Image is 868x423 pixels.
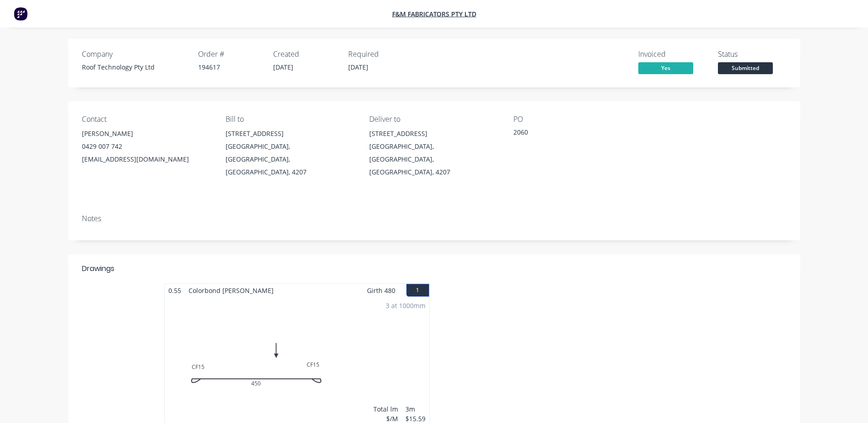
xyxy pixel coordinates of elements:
div: 194617 [198,62,262,72]
div: Company [82,50,187,59]
div: Notes [82,214,787,223]
div: Created [273,50,337,59]
img: Factory [14,7,27,21]
div: [EMAIL_ADDRESS][DOMAIN_NAME] [82,153,211,166]
div: Contact [82,115,211,124]
div: 3 at 1000mm [386,301,426,310]
span: Colorbond [PERSON_NAME] [185,284,277,297]
div: [STREET_ADDRESS] [369,127,498,140]
div: Bill to [226,115,355,124]
span: 0.55 [165,284,185,297]
div: [STREET_ADDRESS][GEOGRAPHIC_DATA], [GEOGRAPHIC_DATA], [GEOGRAPHIC_DATA], 4207 [226,127,355,179]
div: [STREET_ADDRESS][GEOGRAPHIC_DATA], [GEOGRAPHIC_DATA], [GEOGRAPHIC_DATA], 4207 [369,127,498,179]
div: 2060 [513,127,628,140]
div: [GEOGRAPHIC_DATA], [GEOGRAPHIC_DATA], [GEOGRAPHIC_DATA], 4207 [369,140,498,179]
div: Deliver to [369,115,498,124]
div: Drawings [82,263,114,274]
div: Status [718,50,787,59]
div: Total lm [373,404,398,414]
div: 3m [405,404,426,414]
div: Required [348,50,412,59]
span: Yes [638,62,693,74]
button: 1 [406,284,429,297]
div: 0429 007 742 [82,140,211,153]
div: [GEOGRAPHIC_DATA], [GEOGRAPHIC_DATA], [GEOGRAPHIC_DATA], 4207 [226,140,355,179]
span: [DATE] [273,63,293,71]
div: Invoiced [638,50,707,59]
a: F&M Fabricators Pty Ltd [392,10,476,18]
div: [PERSON_NAME]0429 007 742[EMAIL_ADDRESS][DOMAIN_NAME] [82,127,211,166]
span: Girth 480 [367,284,395,297]
div: PO [513,115,642,124]
span: Submitted [718,62,773,74]
div: [STREET_ADDRESS] [226,127,355,140]
span: [DATE] [348,63,368,71]
div: Order # [198,50,262,59]
div: Roof Technology Pty Ltd [82,62,187,72]
div: [PERSON_NAME] [82,127,211,140]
